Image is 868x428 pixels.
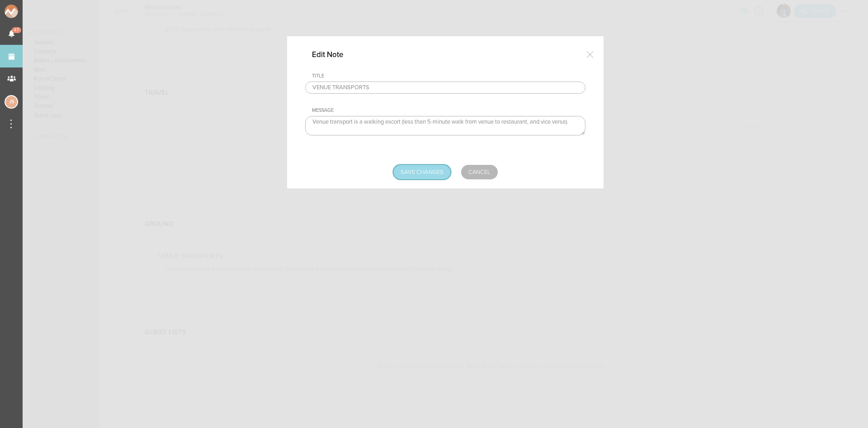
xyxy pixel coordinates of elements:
img: NOMAD [5,5,56,18]
textarea: Venue transport is a walking escort (less than 5-minute walk from hotel to venue/hotel to restaur... [305,116,585,135]
div: Title [312,73,585,79]
input: Save Changes [393,165,451,179]
div: Jessica Smith [5,95,18,109]
h4: Edit Note [312,50,357,59]
a: Cancel [461,165,498,179]
div: Message [312,107,585,114]
span: 47 [12,27,21,33]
